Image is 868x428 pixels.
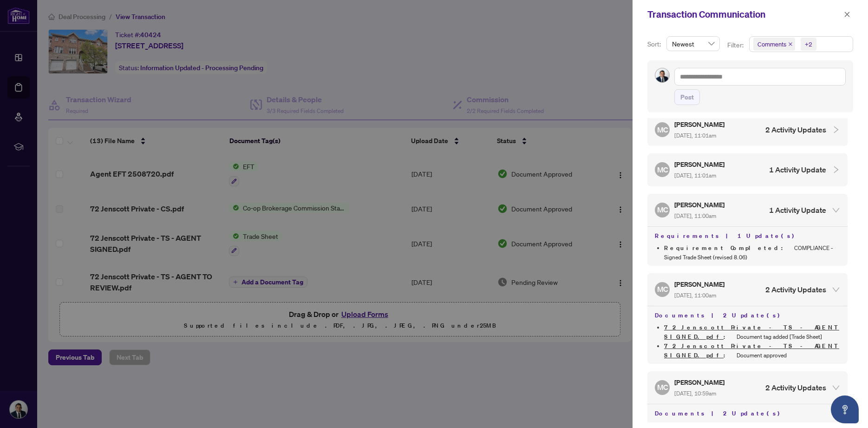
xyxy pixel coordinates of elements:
div: MC[PERSON_NAME] [DATE], 11:01am2 Activity Updates [647,113,848,146]
span: expanded [832,206,840,214]
h4: 2 Activity Updates [765,382,826,393]
span: MC [657,164,668,176]
p: Filter: [727,40,745,50]
h5: [PERSON_NAME] [674,199,726,210]
span: MC [657,283,668,295]
span: [DATE], 11:00am [674,292,716,299]
h4: 2 Activity Updates [765,124,826,135]
div: MC[PERSON_NAME] [DATE], 11:00am1 Activity Update [647,194,848,226]
span: MC [657,204,668,216]
li: Document approved [664,342,840,360]
span: expanded [832,285,840,294]
div: MC[PERSON_NAME] [DATE], 11:01am1 Activity Update [647,153,848,186]
h4: 1 Activity Update [769,164,826,175]
span: [DATE], 11:00am [674,212,716,219]
div: +2 [805,40,812,49]
h4: 1 Activity Update [769,204,826,216]
h5: [PERSON_NAME] [674,159,726,170]
div: Transaction Communication [647,7,841,21]
span: MC [657,382,668,393]
h4: Documents | 2 Update(s) [655,310,840,321]
span: Comments [753,38,795,51]
button: Open asap [831,395,859,423]
p: Sort: [647,39,663,49]
span: close [844,11,850,18]
span: collapsed [832,165,840,174]
h5: [PERSON_NAME] [674,377,726,388]
h4: 2 Activity Updates [765,284,826,295]
span: Newest [672,37,714,51]
button: Post [674,89,700,105]
span: collapsed [832,125,840,134]
h4: Requirements | 1 Update(s) [655,230,840,242]
span: close [788,42,793,46]
span: Requirement Completed : [664,244,794,252]
span: COMPLIANCE - Signed Trade Sheet (revised 8.06) [664,244,835,261]
span: expanded [832,383,840,392]
div: MC[PERSON_NAME] [DATE], 10:59am2 Activity Updates [647,371,848,404]
span: MC [657,124,668,136]
a: 72 Jenscott Private - TS - AGENT SIGNED.pdf [664,323,839,341]
div: MC[PERSON_NAME] [DATE], 11:00am2 Activity Updates [647,273,848,306]
span: [DATE], 11:01am [674,172,716,179]
h4: Documents | 2 Update(s) [655,408,840,419]
span: [DATE], 11:01am [674,132,716,139]
a: 72 Jenscott Private - TS - AGENT SIGNED.pdf [664,342,839,359]
span: [DATE], 10:59am [674,390,716,397]
h5: [PERSON_NAME] [674,119,726,130]
li: Document tag added [Trade Sheet] [664,323,840,342]
h5: [PERSON_NAME] [674,279,726,290]
span: : [664,323,839,341]
span: Comments [757,40,786,49]
span: : [664,342,839,359]
img: Profile Icon [655,68,669,82]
